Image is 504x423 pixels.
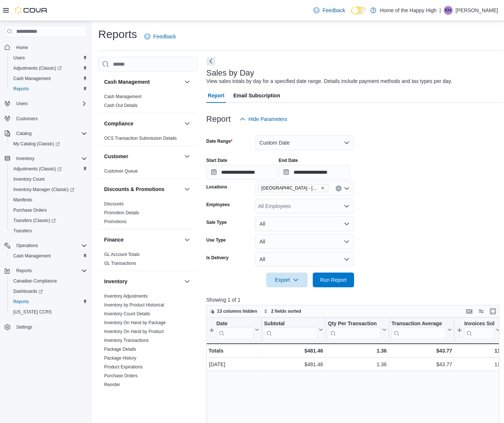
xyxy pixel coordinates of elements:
span: Cash Management [10,252,87,260]
div: Finance [98,250,198,271]
div: $43.77 [391,360,452,369]
span: Canadian Compliance [10,277,87,285]
span: Catalog [16,131,31,136]
a: Purchase Orders [10,206,50,215]
button: Enter fullscreen [488,307,497,316]
h3: Sales by Day [206,69,254,77]
span: Reorder [104,382,120,388]
button: Custom Date [255,135,354,150]
label: Date Range [206,138,233,144]
a: Adjustments (Classic) [10,164,65,173]
h3: Inventory [104,278,127,285]
span: Run Report [320,276,347,284]
button: Canadian Compliance [7,276,90,286]
span: Canadian Compliance [13,278,57,284]
p: | [439,6,441,15]
span: Promotion Details [104,210,139,216]
span: Catalog [13,129,87,138]
span: Cash Management [10,74,87,83]
a: Inventory Transactions [104,338,149,343]
span: Feedback [322,7,345,14]
img: Cova [15,7,48,14]
span: 2 fields sorted [271,308,301,314]
button: Discounts & Promotions [104,186,181,193]
span: Product Expirations [104,364,143,370]
div: Totals [209,346,259,355]
button: Users [13,99,31,108]
span: Inventory Count [13,176,45,182]
button: Export [266,273,308,287]
a: Adjustments (Classic) [10,64,65,73]
button: Customer [104,153,181,160]
div: 1.36 [328,360,387,369]
span: Adjustments (Classic) [13,65,62,71]
button: Hide Parameters [237,112,290,126]
button: All [255,252,354,267]
span: Customers [13,114,87,123]
a: Adjustments (Classic) [7,63,90,73]
button: Qty Per Transaction [328,320,387,339]
button: Purchase Orders [7,205,90,215]
h3: Customer [104,153,128,160]
span: Inventory by Product Historical [104,302,164,308]
span: Inventory On Hand by Package [104,320,166,326]
span: Reports [16,268,32,274]
span: Report [208,88,224,103]
label: Is Delivery [206,255,229,261]
a: Feedback [311,3,348,18]
button: Subtotal [264,320,323,339]
a: Reports [10,297,32,306]
button: Manifests [7,195,90,205]
span: GL Account Totals [104,252,140,257]
button: Inventory [13,154,37,163]
h3: Finance [104,236,124,243]
div: Transaction Average [391,320,446,339]
h3: Discounts & Promotions [104,186,164,193]
a: Transfers (Classic) [7,215,90,226]
button: Invoices Sold [457,320,500,339]
button: Keyboard shortcuts [465,307,474,316]
span: Home [13,42,87,52]
span: My Catalog (Classic) [10,139,87,148]
div: $43.77 [391,346,452,355]
span: Customer Queue [104,168,138,174]
span: Home [16,45,28,51]
span: Feedback [153,33,176,40]
span: Cash Management [13,253,51,259]
a: Package History [104,356,136,361]
div: $481.46 [264,360,323,369]
span: Operations [13,241,87,250]
p: Home of the Happy High [380,6,436,15]
span: Operations [16,243,38,249]
button: Inventory [183,277,192,286]
div: Invoices Sold [464,320,494,327]
a: Purchase Orders [104,373,138,378]
span: 13 columns hidden [217,308,257,314]
span: Settings [13,322,87,332]
a: Home [13,43,31,52]
span: Reports [13,266,87,275]
a: Inventory by Product Historical [104,302,164,308]
a: Manifests [10,195,35,204]
button: Clear input [336,186,342,191]
a: Inventory Manager (Classic) [10,185,77,194]
div: 1.36 [328,346,387,355]
span: Inventory Count [10,175,87,184]
button: Run Report [313,273,354,287]
div: Compliance [98,134,198,146]
button: Cash Management [7,251,90,261]
button: Discounts & Promotions [183,185,192,194]
button: Compliance [183,119,192,128]
a: Discounts [104,201,124,207]
button: 2 fields sorted [261,307,304,316]
div: [DATE] [209,360,259,369]
span: Transfers (Classic) [10,216,87,225]
button: Customers [1,113,90,124]
a: Dashboards [7,286,90,297]
p: [PERSON_NAME] [456,6,498,15]
span: Adjustments (Classic) [10,164,87,173]
div: Kathleen Hess [444,6,453,15]
button: Inventory [1,153,90,164]
span: Discounts [104,201,124,207]
label: Sale Type [206,219,227,225]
